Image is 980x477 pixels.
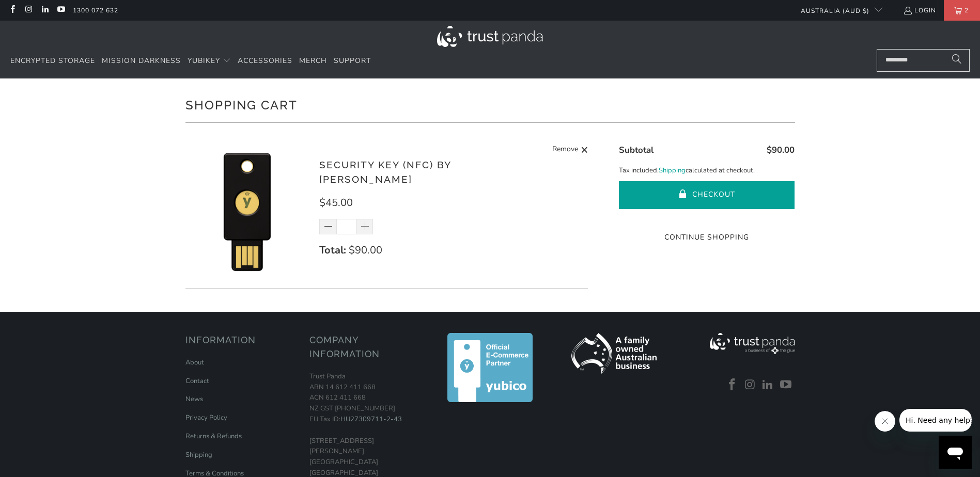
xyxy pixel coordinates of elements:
[742,378,758,392] a: Trust Panda Australia on Instagram
[334,56,371,66] span: Support
[6,7,74,15] span: Hi. Need any help?
[552,144,588,156] a: Remove
[102,49,181,73] a: Mission Darkness
[185,376,209,386] a: Contact
[40,6,49,14] a: Trust Panda Australia on LinkedIn
[185,394,203,404] a: News
[319,243,346,257] strong: Total:
[877,49,970,72] input: Search...
[349,243,382,257] span: $90.00
[767,144,795,156] span: $90.00
[102,56,181,66] span: Mission Darkness
[185,432,242,441] a: Returns & Refunds
[10,49,95,73] a: Encrypted Storage
[619,165,795,176] p: Tax included. calculated at checkout.
[619,232,795,243] a: Continue Shopping
[238,49,292,73] a: Accessories
[185,358,204,367] a: About
[238,56,292,66] span: Accessories
[299,56,327,66] span: Merch
[619,181,795,209] button: Checkout
[899,409,972,432] iframe: Message from company
[24,6,33,14] a: Trust Panda Australia on Instagram
[903,5,936,16] a: Login
[319,159,451,185] a: Security Key (NFC) by [PERSON_NAME]
[73,5,118,16] a: 1300 072 632
[340,415,402,424] a: HU27309711-2-43
[10,56,95,66] span: Encrypted Storage
[185,413,227,422] a: Privacy Policy
[659,165,686,176] a: Shipping
[437,26,543,47] img: Trust Panda Australia
[299,49,327,73] a: Merch
[185,149,309,273] img: Security Key (NFC) by Yubico
[875,411,895,432] iframe: Close message
[185,94,795,115] h1: Shopping Cart
[319,196,353,210] span: $45.00
[334,49,371,73] a: Support
[944,49,970,72] button: Search
[779,378,794,392] a: Trust Panda Australia on YouTube
[10,49,371,73] nav: Translation missing: en.navigation.header.main_nav
[56,6,65,14] a: Trust Panda Australia on YouTube
[725,378,740,392] a: Trust Panda Australia on Facebook
[552,144,578,156] span: Remove
[8,6,17,14] a: Trust Panda Australia on Facebook
[939,436,972,469] iframe: Button to launch messaging window
[188,56,220,66] span: YubiKey
[619,144,654,156] span: Subtotal
[760,378,776,392] a: Trust Panda Australia on LinkedIn
[185,450,212,459] a: Shipping
[188,49,231,73] summary: YubiKey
